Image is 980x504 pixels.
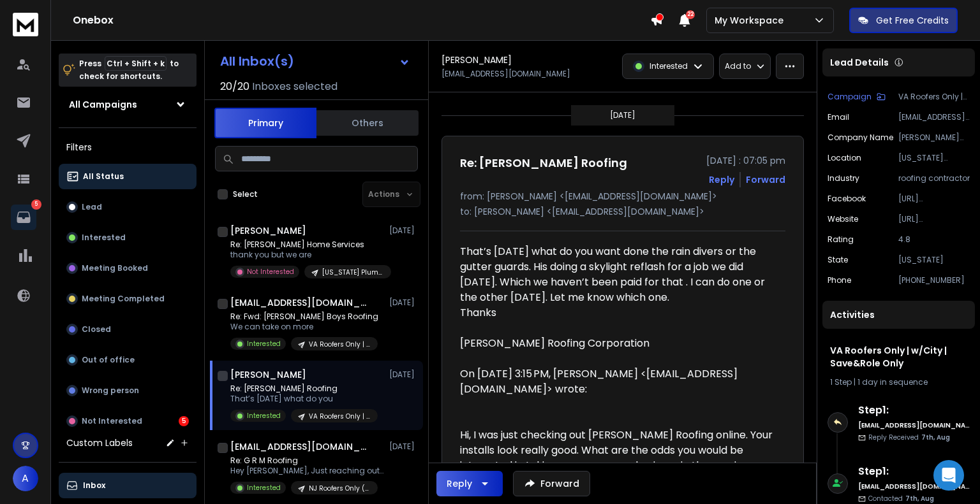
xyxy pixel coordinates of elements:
p: Reply Received [868,433,950,442]
p: VA Roofers Only | w/City | Save&Role Only [309,412,370,421]
span: 1 day in sequence [857,377,928,387]
p: location [828,153,861,163]
p: [DATE] : 07:05 pm [706,154,785,167]
button: Campaign [828,92,886,102]
p: [DATE] [610,110,635,120]
p: My Workspace [715,14,789,27]
div: On [DATE] 3:15 PM, [PERSON_NAME] <[EMAIL_ADDRESS][DOMAIN_NAME]> wrote: [460,351,775,412]
p: thank you but we are [230,250,383,260]
span: 1 Step [830,377,852,387]
p: [DATE] [389,226,418,236]
p: Re: G R M Roofing [230,456,383,466]
button: Forward [513,471,590,496]
button: Reply [436,471,503,496]
p: [DATE] [389,442,418,452]
h1: All Campaigns [69,98,137,111]
button: Lead [59,194,197,220]
button: Meeting Booked [59,256,197,281]
p: That’s [DATE] what do you [230,394,378,404]
p: 4.8 [898,234,970,245]
h1: [EMAIL_ADDRESS][DOMAIN_NAME] [230,440,371,453]
p: All Status [83,171,124,182]
p: Campaign [828,92,872,102]
p: Interested [247,483,281,493]
p: [US_STATE] Plumbing, HVAC - Company Names Optimized [322,268,383,277]
p: Company Name [828,133,893,143]
button: Out of office [59,347,197,373]
button: All Inbox(s) [210,48,420,74]
h1: [PERSON_NAME] [230,224,306,237]
span: 7th, Aug [905,494,934,503]
div: [PERSON_NAME] Roofing Corporation [460,336,775,351]
button: A [13,466,38,491]
img: logo [13,13,38,36]
p: NJ Roofers Only (w/ city or state in place of city) [309,484,370,493]
button: Interested [59,225,197,250]
p: state [828,255,848,265]
p: [EMAIL_ADDRESS][DOMAIN_NAME] [898,112,970,122]
p: facebook [828,194,866,204]
p: Out of office [82,355,135,365]
button: All Campaigns [59,92,197,117]
p: website [828,214,858,224]
span: 22 [686,10,695,19]
p: Add to [725,61,751,71]
h1: [EMAIL_ADDRESS][DOMAIN_NAME] [230,296,371,309]
button: Closed [59,317,197,342]
p: Not Interested [82,416,142,426]
button: Get Free Credits [849,8,958,33]
h1: [PERSON_NAME] [442,54,512,66]
button: Not Interested5 [59,408,197,434]
span: 20 / 20 [220,79,249,94]
div: Open Intercom Messenger [933,460,964,491]
p: Re: Fwd: [PERSON_NAME] Boys Roofing [230,312,378,322]
p: rating [828,234,854,245]
p: Phone [828,275,851,285]
p: [URL][DOMAIN_NAME] [898,214,970,224]
p: We can take on more [230,322,378,332]
label: Select [233,189,258,199]
p: from: [PERSON_NAME] <[EMAIL_ADDRESS][DOMAIN_NAME]> [460,190,785,203]
span: 7th, Aug [921,433,950,442]
p: 5 [31,199,41,210]
h1: [PERSON_NAME] [230,368,306,381]
p: Wrong person [82,385,139,396]
h6: Step 1 : [858,464,970,479]
button: Wrong person [59,378,197,403]
p: Inbox [83,480,105,491]
p: [US_STATE] [898,255,970,265]
p: [EMAIL_ADDRESS][DOMAIN_NAME] [442,69,570,79]
div: | [830,377,967,387]
div: Forward [746,173,785,186]
button: Primary [214,108,316,138]
p: Interested [247,339,281,349]
p: [DATE] [389,298,418,308]
p: Meeting Booked [82,263,148,273]
p: Press to check for shortcuts. [79,57,179,83]
p: Interested [247,411,281,421]
h1: VA Roofers Only | w/City | Save&Role Only [830,344,967,370]
h1: All Inbox(s) [220,55,294,68]
p: Not Interested [247,267,294,277]
a: 5 [11,205,36,230]
div: Activities [822,301,975,329]
p: Hey [PERSON_NAME], Just reaching out to [230,466,383,476]
button: Reply [709,173,734,186]
p: Meeting Completed [82,294,165,304]
p: VA Roofers Only | w/City | Save&Role Only [309,340,370,349]
p: Closed [82,324,111,335]
p: Lead [82,202,102,212]
p: to: [PERSON_NAME] <[EMAIL_ADDRESS][DOMAIN_NAME]> [460,205,785,218]
button: Meeting Completed [59,286,197,312]
div: Reply [447,477,472,490]
p: Re: [PERSON_NAME] Roofing [230,384,378,394]
p: Email [828,112,849,122]
h1: Re: [PERSON_NAME] Roofing [460,154,627,172]
p: Contacted [868,494,934,503]
div: 5 [179,416,189,426]
h3: Inboxes selected [252,79,338,94]
h6: [EMAIL_ADDRESS][DOMAIN_NAME] [858,482,970,491]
